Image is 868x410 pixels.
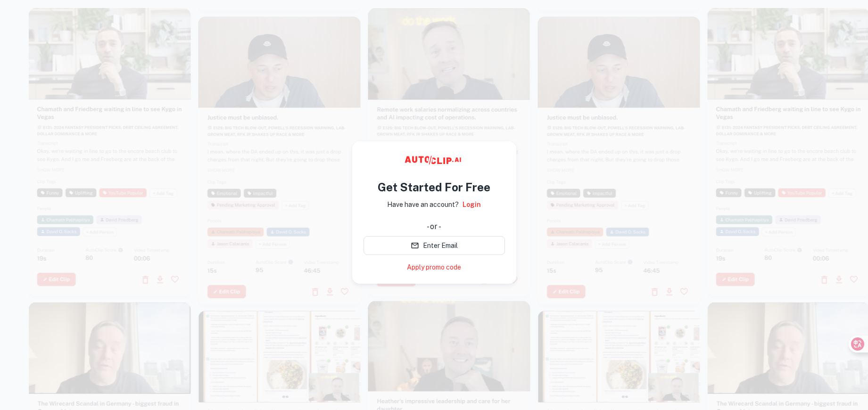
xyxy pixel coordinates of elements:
button: Enter Email [364,236,505,255]
p: Have have an account? [387,199,459,210]
h4: Get Started For Free [378,179,490,196]
a: Apply promo code [407,262,461,272]
div: - or - [427,221,441,232]
a: Login [463,199,481,210]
